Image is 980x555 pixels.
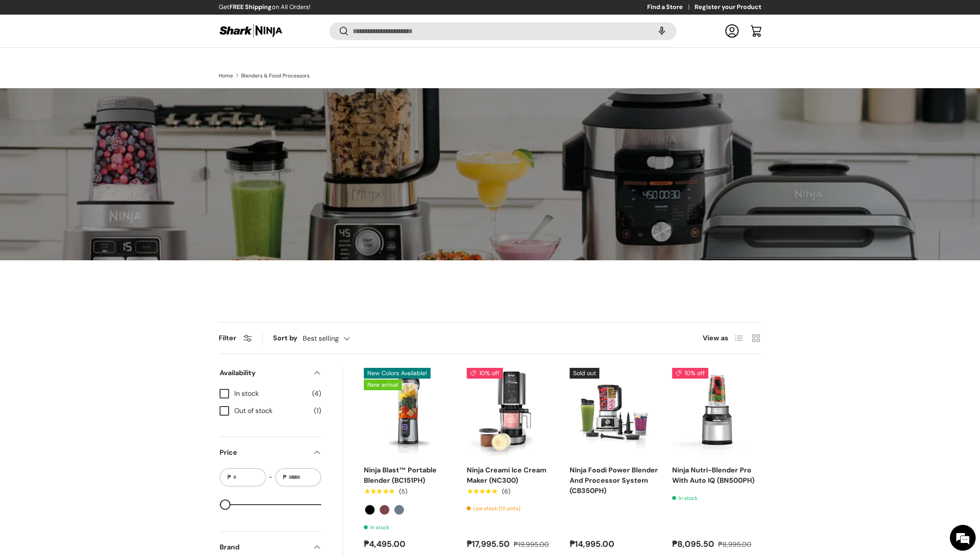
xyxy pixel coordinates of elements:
[647,3,695,12] a: Find a Store
[379,505,390,515] label: Cranberry
[303,331,367,346] button: Best selling
[220,358,321,388] summary: Availability
[672,368,708,379] span: 10% off
[219,22,283,39] img: Shark Ninja Philippines
[467,466,546,485] a: Ninja Creami Ice Cream Maker (NC300)
[570,368,659,457] img: ninja-foodi-power-blender-and-processor-system-full-view-with-sample-contents-sharkninja-philippines
[220,542,307,552] span: Brand
[219,333,252,342] button: Filter
[282,473,288,482] span: ₱
[220,447,307,458] span: Price
[226,473,232,482] span: ₱
[570,466,658,495] a: Ninja Foodi Power Blender And Processor System (CB350PH)
[234,406,309,416] span: Out of stock
[303,334,339,342] span: Best selling
[394,505,404,515] label: Navy Blue
[234,388,307,399] span: In stock
[467,368,556,457] img: ninja-creami-ice-cream-maker-with-sample-content-and-all-lids-full-view-sharkninja-philippines
[314,406,321,416] span: (1)
[703,333,729,343] span: View as
[219,72,761,80] nav: Breadcrumbs
[467,368,556,457] a: Ninja Creami Ice Cream Maker (NC300)
[220,437,321,468] summary: Price
[229,3,272,11] strong: FREE Shipping
[273,333,303,343] label: Sort by
[570,368,599,379] span: Sold out
[364,368,431,379] span: New Colors Available!
[672,368,761,457] img: ninja-nutri-blender-pro-with-auto-iq-silver-with-sample-food-content-full-view-sharkninja-philipp...
[364,368,453,457] img: ninja-blast-portable-blender-black-left-side-view-sharkninja-philippines
[364,466,437,485] a: Ninja Blast™ Portable Blender (BC151PH)
[672,368,761,457] a: Ninja Nutri-Blender Pro With Auto IQ (BN500PH)
[570,368,659,457] a: Ninja Foodi Power Blender And Processor System (CB350PH)
[219,333,236,342] span: Filter
[648,22,676,40] speech-search-button: Search by voice
[219,73,233,78] a: Home
[695,3,761,12] a: Register your Product
[269,472,273,482] span: -
[467,368,503,379] span: 10% off
[312,388,321,399] span: (4)
[365,505,375,515] label: Black
[672,466,754,485] a: Ninja Nutri-Blender Pro With Auto IQ (BN500PH)
[364,379,402,390] span: New arrival
[241,73,310,78] a: Blenders & Food Processors
[364,368,453,457] a: Ninja Blast™ Portable Blender (BC151PH)
[219,3,310,12] p: Get on All Orders!
[220,368,307,378] span: Availability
